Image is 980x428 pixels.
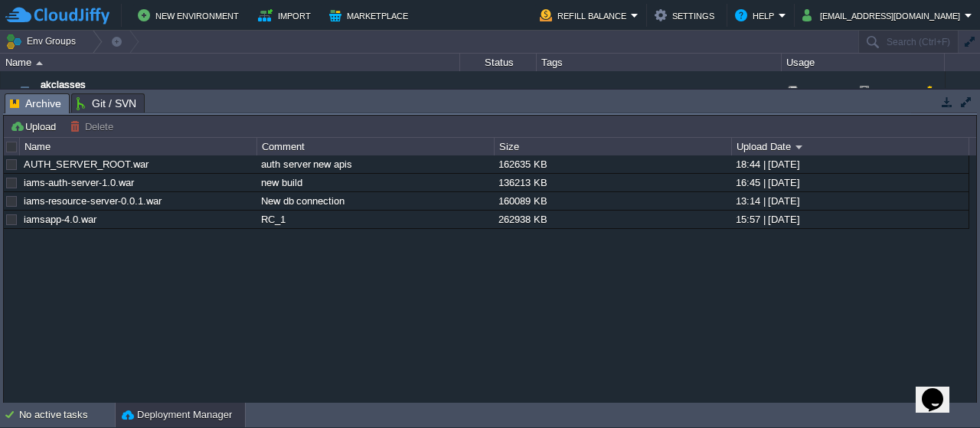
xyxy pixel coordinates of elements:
[5,31,81,52] button: Env Groups
[732,155,968,173] div: 18:44 | [DATE]
[732,174,968,191] div: 16:45 | [DATE]
[860,71,910,113] div: 15%
[257,211,493,228] div: RC_1
[495,211,730,228] div: 262938 KB
[495,174,730,191] div: 136213 KB
[732,211,968,228] div: 15:57 | [DATE]
[77,94,136,113] span: Git / SVN
[495,192,730,210] div: 160089 KB
[122,407,232,423] button: Deployment Manager
[461,54,536,71] div: Status
[10,94,61,113] span: Archive
[10,119,60,133] button: Upload
[732,192,968,210] div: 13:14 | [DATE]
[258,138,494,155] div: Comment
[1,71,13,113] img: AMDAwAAAACH5BAEAAAAALAAAAAABAAEAAAICRAEAOw==
[782,54,944,71] div: Usage
[24,195,162,207] a: iams-resource-server-0.0.1.war
[329,6,413,25] button: Marketplace
[19,403,115,427] div: No active tasks
[257,155,493,173] div: auth server new apis
[36,61,43,65] img: AMDAwAAAACH5BAEAAAAALAAAAAABAAEAAAICRAEAOw==
[2,54,459,71] div: Name
[495,138,731,155] div: Size
[24,214,96,225] a: iamsapp-4.0.war
[70,119,118,133] button: Delete
[655,6,719,25] button: Settings
[257,174,493,191] div: new build
[24,158,149,170] a: AUTH_SERVER_ROOT.war
[802,6,965,25] button: [EMAIL_ADDRESS][DOMAIN_NAME]
[21,138,256,155] div: Name
[806,71,831,113] div: 0 / 16
[540,6,631,25] button: Refill Balance
[24,177,134,188] a: iams-auth-server-1.0.war
[14,71,35,113] img: AMDAwAAAACH5BAEAAAAALAAAAAABAAEAAAICRAEAOw==
[258,6,315,25] button: Import
[5,6,109,25] img: CloudJiffy
[916,367,965,413] iframe: chat widget
[138,6,243,25] button: New Environment
[257,192,493,210] div: New db connection
[735,6,779,25] button: Help
[41,77,86,93] a: akclasses
[495,155,730,173] div: 162635 KB
[733,138,969,155] div: Upload Date
[537,54,781,71] div: Tags
[460,71,537,113] div: Sleeping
